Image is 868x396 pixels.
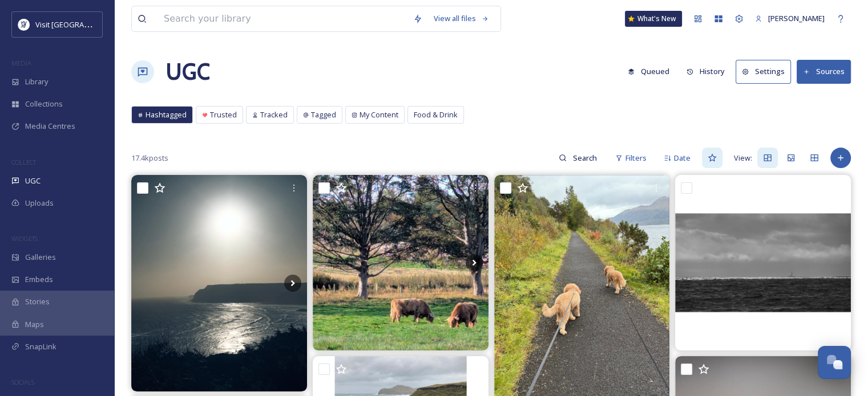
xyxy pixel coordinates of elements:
span: Collections [25,99,63,109]
span: Date [674,153,691,164]
a: Settings [736,60,797,83]
input: Search your library [158,6,407,31]
span: Stories [25,296,50,307]
span: UGC [25,175,41,186]
span: 17.4k posts [131,153,168,164]
img: Untitled%20design%20%2897%29.png [18,19,30,30]
a: UGC [165,55,210,89]
a: What's New [625,11,682,27]
span: [PERSON_NAME] [768,13,825,23]
span: Tagged [311,109,336,120]
span: View: [734,153,752,164]
img: Siolaigh Lighthouse, Monach Islands, off North Uist. #siolaighlighthouse #monachislands #northuis... [675,175,851,350]
span: My Content [360,109,398,120]
span: SnapLink [25,341,56,352]
span: Uploads [25,198,54,209]
span: Visit [GEOGRAPHIC_DATA] [35,19,124,30]
span: SOCIALS [11,378,34,386]
button: Queued [622,60,675,83]
span: Media Centres [25,121,75,132]
span: Maps [25,319,44,330]
span: Library [25,76,48,87]
a: History [681,60,736,83]
a: Queued [622,60,681,83]
button: History [681,60,730,83]
span: MEDIA [11,59,31,67]
span: Tracked [260,109,288,120]
span: Galleries [25,252,56,263]
button: Sources [797,60,851,83]
button: Settings [736,60,791,83]
span: Embeds [25,274,53,285]
span: Food & Drink [414,109,458,120]
input: Search [567,146,604,169]
span: WIDGETS [11,234,38,243]
a: [PERSON_NAME] [749,7,830,30]
span: Filters [625,153,647,164]
span: Trusted [210,109,237,120]
img: Back From Scotland, alas probably not there till next spring. Bought some maps of the lake distri... [131,175,307,391]
img: Sunday..... #edinburgh #islanderuk #coos #harristweed [313,175,488,350]
a: View all files [428,7,495,30]
span: COLLECT [11,158,36,166]
button: Open Chat [818,346,851,379]
span: Hashtagged [146,109,187,120]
